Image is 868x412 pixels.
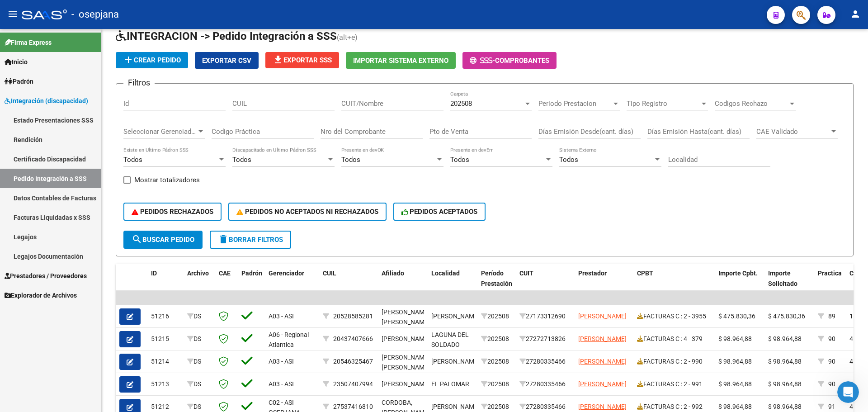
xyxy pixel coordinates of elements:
div: 51215 [151,334,180,344]
span: [PERSON_NAME] [578,313,627,320]
span: PEDIDOS NO ACEPTADOS NI RECHAZADOS [236,208,378,216]
span: $ 98.964,88 [718,380,752,388]
mat-icon: menu [7,9,18,19]
span: Exportar CSV [202,57,251,65]
span: EL PALOMAR [431,380,469,388]
span: [PERSON_NAME] [382,335,430,342]
span: Inicio [5,57,28,67]
div: 202508 [481,402,512,412]
mat-icon: delete [218,234,229,245]
div: 51212 [151,402,180,412]
button: PEDIDOS ACEPTADOS [393,203,486,221]
datatable-header-cell: Practica [814,264,846,303]
span: Explorador de Archivos [5,290,77,300]
span: Período Prestación [481,270,512,287]
span: $ 98.964,88 [768,380,802,388]
button: -Comprobantes [462,52,557,69]
iframe: Intercom live chat [837,381,859,403]
span: A03 - ASI [269,380,294,388]
datatable-header-cell: Importe Solicitado [764,264,814,303]
div: FACTURAS C : 2 - 991 [637,379,711,389]
div: 202508 [481,356,512,367]
span: A06 - Regional Atlantica [269,331,309,349]
div: FACTURAS C : 2 - 990 [637,356,711,367]
mat-icon: search [132,234,142,245]
span: 4 [849,380,853,388]
span: $ 98.964,88 [768,403,802,410]
datatable-header-cell: Gerenciador [265,264,319,303]
button: Exportar SSS [265,52,339,68]
datatable-header-cell: Importe Cpbt. [715,264,764,303]
span: 4 [849,335,853,342]
div: 202508 [481,379,512,389]
span: $ 98.964,88 [718,358,752,365]
div: 51216 [151,311,180,322]
span: $ 475.830,36 [768,313,805,320]
button: Borrar Filtros [210,231,291,249]
span: Prestadores / Proveedores [5,271,87,281]
span: [PERSON_NAME] [PERSON_NAME], - [382,354,431,382]
span: A03 - ASI [269,313,294,320]
span: 90 [828,380,835,388]
span: $ 98.964,88 [768,358,802,365]
span: Practica [818,270,842,277]
div: 27173312690 [519,311,571,322]
div: 27280335466 [519,402,571,412]
div: 20437407666 [333,334,373,344]
span: CAE [219,270,231,277]
div: DS [187,311,212,322]
span: 202508 [450,99,472,108]
datatable-header-cell: CPBT [633,264,715,303]
datatable-header-cell: Padrón [238,264,265,303]
span: ID [151,270,157,277]
button: Buscar Pedido [123,231,203,249]
h3: Filtros [123,76,155,89]
span: [PERSON_NAME] [382,380,430,388]
span: Gerenciador [269,270,304,277]
span: 4 [849,403,853,410]
span: - osepjana [71,5,119,24]
span: PEDIDOS ACEPTADOS [401,208,478,216]
span: Todos [450,156,469,164]
span: Padrón [5,76,33,86]
div: DS [187,379,212,389]
span: CPBT [637,270,653,277]
div: DS [187,402,212,412]
span: Padrón [241,270,262,277]
span: 90 [828,335,835,342]
div: 20546325467 [333,356,373,367]
span: A03 - ASI [269,358,294,365]
span: [PERSON_NAME] [578,380,627,388]
span: - [470,57,495,65]
mat-icon: file_download [273,54,283,65]
span: Todos [559,156,578,164]
span: 1 [849,313,853,320]
div: 23507407994 [333,379,373,389]
div: 202508 [481,334,512,344]
span: PEDIDOS RECHAZADOS [132,208,213,216]
div: FACTURAS C : 4 - 379 [637,334,711,344]
span: [PERSON_NAME] [578,335,627,342]
mat-icon: person [850,9,861,19]
span: LAGUNA DEL SOLDADO [431,331,469,349]
span: CUIT [519,270,533,277]
div: DS [187,356,212,367]
span: Comprobantes [495,57,549,65]
div: 51213 [151,379,180,389]
span: CAE Validado [756,128,830,136]
datatable-header-cell: CUIL [319,264,378,303]
span: [PERSON_NAME] [431,358,480,365]
div: 27280335466 [519,356,571,367]
datatable-header-cell: CAE [215,264,238,303]
div: 51214 [151,356,180,367]
span: CUIL [323,270,336,277]
span: Mostrar totalizadores [134,175,200,185]
datatable-header-cell: Afiliado [378,264,428,303]
span: [PERSON_NAME] [PERSON_NAME] [382,308,430,326]
datatable-header-cell: Archivo [184,264,215,303]
span: Todos [123,156,142,164]
span: [PERSON_NAME] [431,403,480,410]
button: PEDIDOS RECHAZADOS [123,203,222,221]
button: Exportar CSV [195,52,259,69]
span: $ 98.964,88 [718,335,752,342]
